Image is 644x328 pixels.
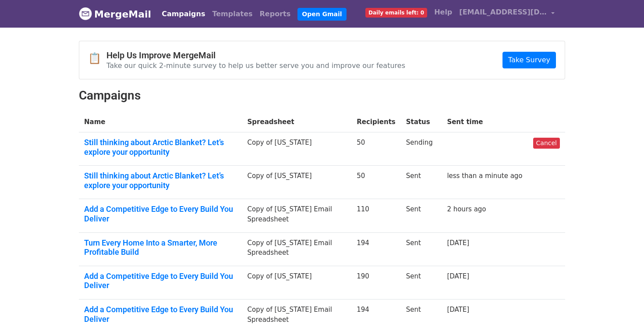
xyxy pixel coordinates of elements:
h2: Campaigns [79,88,565,103]
td: Copy of [US_STATE] [242,266,352,299]
td: Sent [401,266,442,299]
span: Daily emails left: 0 [365,8,427,18]
h4: Help Us Improve MergeMail [106,50,405,61]
a: [DATE] [447,272,469,280]
a: Add a Competitive Edge to Every Build You Deliver [84,271,237,290]
a: [DATE] [447,239,469,247]
td: Copy of [US_STATE] [242,166,352,199]
a: MergeMail [79,5,151,23]
td: Copy of [US_STATE] [242,132,352,166]
a: less than a minute ago [447,172,522,180]
a: Take Survey [502,52,556,68]
td: 194 [351,232,401,266]
a: Open Gmail [297,8,346,21]
a: Daily emails left: 0 [362,4,431,21]
td: 50 [351,132,401,166]
a: Add a Competitive Edge to Every Build You Deliver [84,204,237,223]
a: Reports [256,5,294,23]
a: [DATE] [447,306,469,314]
td: Copy of [US_STATE] Email Spreadsheet [242,199,352,232]
a: Add a Competitive Edge to Every Build You Deliver [84,305,237,324]
td: 110 [351,199,401,232]
a: Still thinking about Arctic Blanket? Let’s explore your opportunity [84,138,237,157]
a: 2 hours ago [447,205,486,213]
th: Recipients [351,112,401,132]
td: Sending [401,132,442,166]
th: Status [401,112,442,132]
iframe: Chat Widget [600,286,644,328]
td: Sent [401,232,442,266]
p: Take our quick 2-minute survey to help us better serve you and improve our features [106,61,405,70]
span: 📋 [88,52,106,65]
a: Turn Every Home Into a Smarter, More Profitable Build [84,238,237,257]
a: Templates [209,5,256,23]
td: Copy of [US_STATE] Email Spreadsheet [242,232,352,266]
th: Sent time [442,112,527,132]
td: Sent [401,166,442,199]
a: Help [431,4,456,21]
img: MergeMail logo [79,7,92,20]
span: [EMAIL_ADDRESS][DOMAIN_NAME] [459,7,547,18]
td: Sent [401,199,442,232]
th: Name [79,112,242,132]
td: 190 [351,266,401,299]
a: Still thinking about Arctic Blanket? Let’s explore your opportunity [84,171,237,190]
a: [EMAIL_ADDRESS][DOMAIN_NAME] [456,4,558,24]
td: 50 [351,166,401,199]
a: Campaigns [158,5,209,23]
a: Cancel [533,138,560,149]
th: Spreadsheet [242,112,352,132]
